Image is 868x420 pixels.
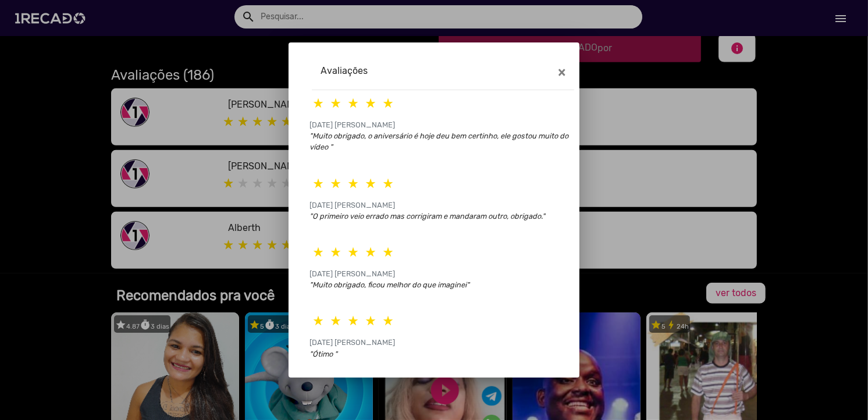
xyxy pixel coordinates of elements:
p: [DATE] [PERSON_NAME] [310,337,395,348]
i: "Muito obrigado, o aniversário é hoje deu bem certinho, ele gostou muito do vídeo " [310,131,568,151]
p: [DATE] [PERSON_NAME] [310,200,395,211]
p: [DATE] [PERSON_NAME] [310,119,395,130]
i: "Muito obrigado, ficou melhor do que imaginei" [310,280,469,289]
span: × [558,64,565,80]
i: "O primeiro veio errado mas corrigiram e mandaram outro, obrigado." [310,212,545,220]
i: "Ótimo " [310,350,337,358]
p: [DATE] [PERSON_NAME] [310,268,395,279]
h5: Avaliações [321,65,368,76]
